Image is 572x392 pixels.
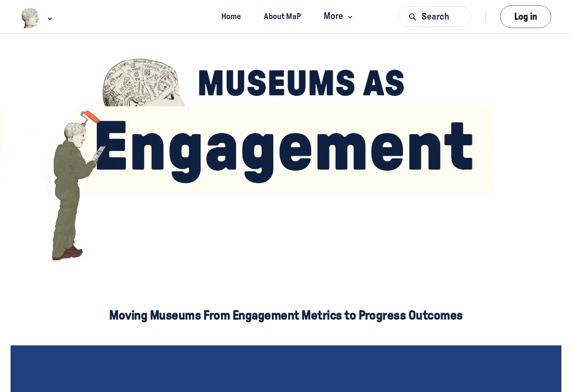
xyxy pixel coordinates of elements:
[398,6,471,27] button: Search
[21,7,55,30] button: Museums as Progress logo
[500,5,551,28] button: Log in
[212,7,251,26] a: Home
[255,7,310,26] a: About MaP
[324,10,355,24] span: More
[21,8,40,29] img: Museums as Progress logo
[36,308,536,324] p: Moving Museums From Engagement Metrics to Progress Outcomes
[315,7,360,26] button: More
